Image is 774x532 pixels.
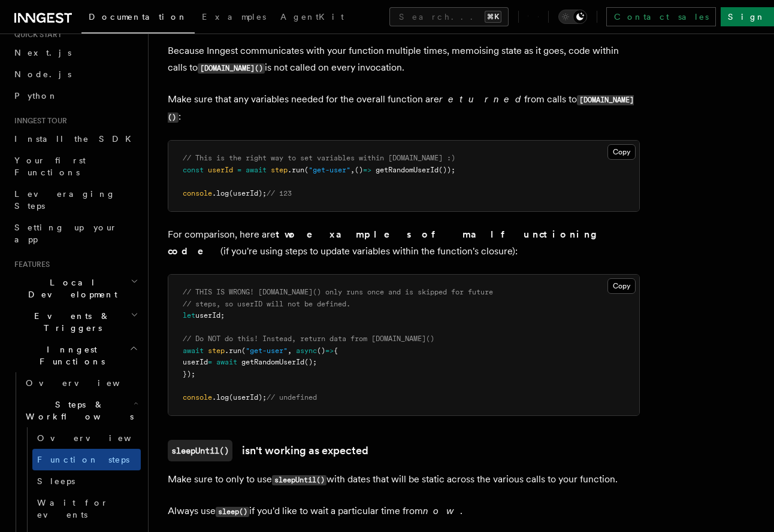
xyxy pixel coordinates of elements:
[317,346,325,355] span: ()
[296,346,317,355] span: async
[10,276,131,300] span: Local Development
[10,343,129,367] span: Inngest Functions
[558,10,587,24] button: Toggle dark mode
[10,42,141,63] a: Next.js
[216,507,249,517] code: sleep()
[10,305,141,339] button: Events & Triggers
[208,358,212,366] span: =
[280,12,344,22] span: AgentKit
[14,189,116,211] span: Leveraging Steps
[273,4,351,32] a: AgentKit
[168,229,606,257] strong: two examples of malfunctioning code
[229,189,267,197] span: (userId);
[439,166,455,174] span: ());
[10,339,141,372] button: Inngest Functions
[37,498,108,519] span: Wait for events
[246,346,288,355] span: "get-user"
[237,166,241,174] span: =
[168,471,640,488] p: Make sure to only to use with dates that will be static across the various calls to your function.
[195,311,225,320] span: userId;
[485,11,501,23] kbd: ⌘K
[21,394,141,427] button: Steps & Workflows
[37,433,161,443] span: Overview
[168,95,634,123] code: [DOMAIN_NAME]()
[10,116,67,126] span: Inngest tour
[32,449,141,470] a: Function steps
[389,7,509,26] button: Search...⌘K
[89,12,188,22] span: Documentation
[304,166,309,174] span: (
[208,166,233,174] span: userId
[10,310,131,334] span: Events & Triggers
[309,166,350,174] span: "get-user"
[10,63,141,85] a: Node.js
[183,358,208,366] span: userId
[208,346,225,355] span: step
[350,166,355,174] span: ,
[267,393,317,402] span: // undefined
[10,150,141,183] a: Your first Functions
[439,93,524,105] em: returned
[267,189,292,197] span: // 123
[26,378,149,388] span: Overview
[272,475,326,485] code: sleepUntil()
[183,189,212,197] span: console
[607,144,636,160] button: Copy
[168,503,640,520] p: Always use if you'd like to wait a particular time from .
[183,346,204,355] span: await
[288,346,292,355] span: ,
[202,12,266,22] span: Examples
[241,346,246,355] span: (
[183,311,195,320] span: let
[183,288,493,296] span: // THIS IS WRONG! [DOMAIN_NAME]() only runs once and is skipped for future
[10,85,141,107] a: Python
[195,4,273,32] a: Examples
[212,393,229,402] span: .log
[168,226,640,260] p: For comparison, here are (if you're using steps to update variables within the function's closure):
[423,505,460,516] em: now
[216,358,237,366] span: await
[168,42,640,77] p: Because Inngest communicates with your function multiple times, memoising state as it goes, code ...
[10,183,141,217] a: Leveraging Steps
[304,358,317,366] span: ();
[198,63,265,74] code: [DOMAIN_NAME]()
[168,440,368,461] a: sleepUntil()isn't working as expected
[168,91,640,126] p: Make sure that any variables needed for the overall function are from calls to :
[183,370,195,378] span: });
[606,7,716,26] a: Contact sales
[334,346,338,355] span: {
[288,166,304,174] span: .run
[32,470,141,492] a: Sleeps
[325,346,334,355] span: =>
[37,455,129,464] span: Function steps
[355,166,363,174] span: ()
[21,372,141,394] a: Overview
[271,166,288,174] span: step
[183,154,455,162] span: // This is the right way to set variables within [DOMAIN_NAME] :)
[10,30,62,39] span: Quick start
[37,476,75,486] span: Sleeps
[183,166,204,174] span: const
[241,358,304,366] span: getRandomUserId
[183,300,350,308] span: // steps, so userID will not be defined.
[32,492,141,525] a: Wait for events
[607,278,636,294] button: Copy
[376,166,439,174] span: getRandomUserId
[10,272,141,305] button: Local Development
[10,128,141,150] a: Install the SDK
[229,393,267,402] span: (userId);
[246,166,267,174] span: await
[225,346,241,355] span: .run
[10,260,50,269] span: Features
[14,223,117,244] span: Setting up your app
[14,91,58,101] span: Python
[32,427,141,449] a: Overview
[10,217,141,250] a: Setting up your app
[14,48,71,57] span: Next.js
[363,166,371,174] span: =>
[168,440,232,461] code: sleepUntil()
[14,69,71,79] span: Node.js
[183,335,434,343] span: // Do NOT do this! Instead, return data from [DOMAIN_NAME]()
[21,399,134,422] span: Steps & Workflows
[212,189,229,197] span: .log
